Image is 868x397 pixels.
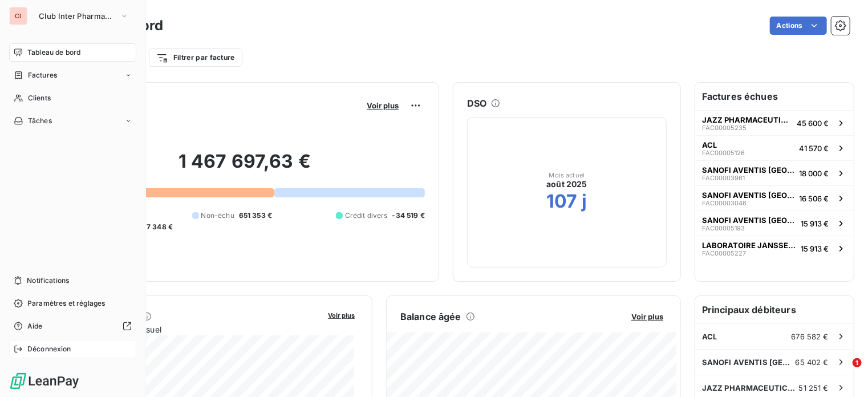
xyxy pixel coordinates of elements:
[797,119,829,128] span: 45 600 €
[9,66,136,84] a: Factures
[9,112,136,130] a: Tâches
[64,323,320,335] span: Chiffre d'affaires mensuel
[702,200,747,206] span: FAC00003046
[702,175,745,181] span: FAC00003961
[328,311,355,319] span: Voir plus
[695,83,854,110] h6: Factures échues
[582,190,587,213] h2: j
[702,383,799,392] span: JAZZ PHARMACEUTICALS [GEOGRAPHIC_DATA]
[27,298,105,309] span: Paramètres et réglages
[702,124,747,131] span: FAC00005235
[9,294,136,313] a: Paramètres et réglages
[799,194,829,203] span: 16 506 €
[829,358,857,386] iframe: Intercom live chat
[27,344,71,354] span: Déconnexion
[792,332,829,341] span: 676 582 €
[27,321,43,331] span: Aide
[702,140,717,149] span: ACL
[345,210,388,221] span: Crédit divers
[702,250,746,257] span: FAC00005227
[702,191,794,200] span: SANOFI AVENTIS [GEOGRAPHIC_DATA]
[28,93,51,103] span: Clients
[325,310,358,320] button: Voir plus
[695,236,854,261] button: LABORATOIRE JANSSEN-CILAG SAFAC0000522715 913 €
[467,96,486,110] h6: DSO
[400,310,461,323] h6: Balance âgée
[546,190,577,213] h2: 107
[695,185,854,210] button: SANOFI AVENTIS [GEOGRAPHIC_DATA]FAC0000304616 506 €
[801,244,829,253] span: 15 913 €
[628,311,667,322] button: Voir plus
[801,219,829,228] span: 15 913 €
[9,43,136,62] a: Tableau de bord
[702,115,792,124] span: JAZZ PHARMACEUTICALS [GEOGRAPHIC_DATA]
[143,222,173,232] span: -7 348 €
[201,210,234,221] span: Non-échu
[853,358,862,367] span: 1
[9,372,80,390] img: Logo LeanPay
[363,100,402,111] button: Voir plus
[9,7,27,25] div: CI
[702,241,796,250] span: LABORATOIRE JANSSEN-CILAG SA
[239,210,272,221] span: 651 353 €
[702,225,745,232] span: FAC00005193
[28,116,52,126] span: Tâches
[149,48,242,67] button: Filtrer par facture
[9,89,136,107] a: Clients
[702,149,745,156] span: FAC00005126
[702,165,794,175] span: SANOFI AVENTIS [GEOGRAPHIC_DATA]
[695,135,854,160] button: ACLFAC0000512641 570 €
[770,17,827,35] button: Actions
[28,70,57,80] span: Factures
[695,160,854,185] button: SANOFI AVENTIS [GEOGRAPHIC_DATA]FAC0000396118 000 €
[702,216,796,225] span: SANOFI AVENTIS [GEOGRAPHIC_DATA]
[546,179,587,190] span: août 2025
[702,332,717,341] span: ACL
[799,144,829,153] span: 41 570 €
[39,11,115,21] span: Club Inter Pharmaceutique
[695,296,854,323] h6: Principaux débiteurs
[549,172,585,179] span: Mois actuel
[392,210,425,221] span: -34 519 €
[799,169,829,178] span: 18 000 €
[695,210,854,236] button: SANOFI AVENTIS [GEOGRAPHIC_DATA]FAC0000519315 913 €
[799,383,829,392] span: 51 251 €
[702,358,796,367] span: SANOFI AVENTIS [GEOGRAPHIC_DATA]
[9,317,136,335] a: Aide
[27,276,69,286] span: Notifications
[367,101,399,110] span: Voir plus
[64,150,425,184] h2: 1 467 697,63 €
[27,47,80,58] span: Tableau de bord
[695,110,854,135] button: JAZZ PHARMACEUTICALS [GEOGRAPHIC_DATA]FAC0000523545 600 €
[631,312,663,321] span: Voir plus
[796,358,829,367] span: 65 402 €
